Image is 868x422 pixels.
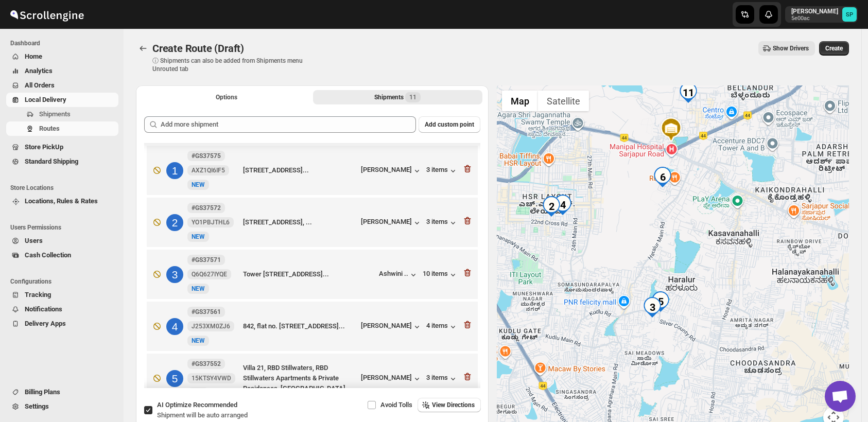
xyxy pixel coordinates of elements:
span: Local Delivery [25,96,66,103]
button: Selected Shipments [313,90,482,104]
button: 3 items [426,166,458,176]
div: [STREET_ADDRESS], ... [243,217,357,227]
button: 10 items [423,270,458,280]
button: Locations, Rules & Rates [6,194,118,208]
div: [STREET_ADDRESS]... [243,165,357,175]
div: 4 [552,195,573,215]
span: Avoid Tolls [380,401,412,409]
span: 11 [409,93,416,101]
p: ⓘ Shipments can also be added from Shipments menu Unrouted tab [152,57,315,73]
button: Analytics [6,64,118,78]
span: Users Permissions [10,223,118,232]
span: Billing Plans [25,388,60,396]
button: Routes [6,121,118,136]
button: Users [6,234,118,248]
span: Show Drivers [773,44,809,52]
button: Delivery Apps [6,316,118,331]
button: Create [819,41,849,56]
button: Show satellite imagery [538,91,589,111]
div: 2 [166,214,183,231]
span: NEW [192,337,205,344]
span: All Orders [25,81,55,89]
span: Notifications [25,305,62,313]
input: Add more shipment [161,116,416,133]
button: 3 items [426,218,458,228]
button: [PERSON_NAME] [361,218,422,228]
span: Shipment will be auto arranged [157,411,248,419]
b: #GS37552 [192,360,221,367]
span: Routes [39,125,60,132]
p: 5e00ac [791,15,838,22]
b: #GS37572 [192,204,221,212]
div: 3 [642,297,663,318]
button: User menu [785,6,858,23]
span: Delivery Apps [25,320,66,327]
button: Tracking [6,288,118,302]
div: Villa 21, RBD Stillwaters, RBD Stillwaters Apartments & Private Residences, [GEOGRAPHIC_DATA]... [243,363,357,394]
div: Tower [STREET_ADDRESS]... [243,269,375,279]
div: Ashwini .. [379,270,419,280]
button: Notifications [6,302,118,316]
button: Settings [6,399,118,414]
button: Billing Plans [6,385,118,399]
span: Settings [25,402,49,410]
div: 6 [652,167,673,187]
span: Store Locations [10,184,118,192]
button: [PERSON_NAME] [361,374,422,384]
span: AI Optimize [157,401,237,409]
div: 5 [166,370,183,387]
span: NEW [192,285,205,292]
button: Shipments [6,107,118,121]
div: 4 [166,318,183,335]
span: NEW [192,181,205,188]
span: Configurations [10,277,118,286]
div: 2 [541,196,562,217]
button: 3 items [426,374,458,384]
b: #GS37561 [192,308,221,315]
button: Add custom point [419,116,480,133]
span: Sulakshana Pundle [842,7,857,22]
span: Cash Collection [25,251,71,259]
span: Create Route (Draft) [152,42,244,55]
text: SP [846,11,853,18]
button: 4 items [426,322,458,332]
span: NEW [192,233,205,240]
div: Shipments [374,92,421,102]
div: [PERSON_NAME] [361,166,422,176]
b: #GS37571 [192,256,221,263]
button: View Directions [418,398,481,412]
button: Show street map [502,91,538,111]
span: Create [825,44,843,52]
button: Routes [136,41,150,56]
span: J253XM0ZJ6 [192,322,230,330]
span: Home [25,52,42,60]
b: #GS37575 [192,152,221,160]
span: 15KTSY4VWD [192,374,231,382]
span: View Directions [432,401,475,409]
button: [PERSON_NAME] [361,322,422,332]
button: Home [6,49,118,64]
img: ScrollEngine [8,2,85,27]
span: Add custom point [425,120,474,129]
div: 11 [678,82,699,103]
span: Recommended [193,401,237,409]
span: Users [25,237,43,244]
span: Analytics [25,67,53,75]
span: Options [216,93,237,101]
div: 5 [650,291,671,312]
div: 1 [166,162,183,179]
button: All Route Options [142,90,311,104]
button: Show Drivers [758,41,815,56]
button: All Orders [6,78,118,93]
span: Q6Q627IYQE [192,270,227,278]
div: Selected Shipments [136,108,489,392]
span: Dashboard [10,39,118,47]
span: Locations, Rules & Rates [25,197,98,205]
div: 3 [166,266,183,283]
span: AXZ1QI6IF5 [192,166,225,174]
